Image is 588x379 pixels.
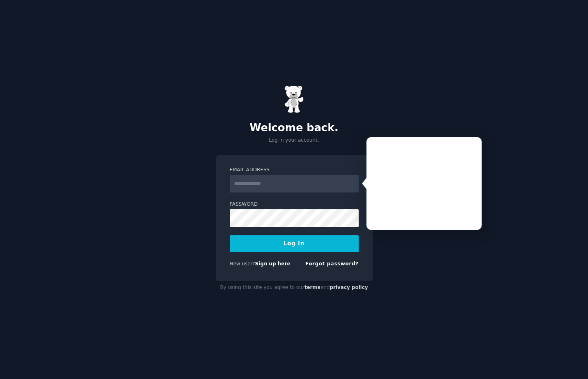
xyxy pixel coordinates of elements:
button: Log In [230,235,359,252]
img: Gummy Bear [284,85,304,113]
label: Password [230,201,359,208]
h2: Welcome back. [216,122,373,134]
a: Sign up here [255,261,290,267]
a: privacy policy [330,285,368,290]
p: Log in your account. [216,137,373,144]
div: By using this site you agree to our and [216,281,373,294]
a: Forgot password? [305,261,359,267]
span: New user? [230,261,255,267]
label: Email Address [230,166,359,174]
a: terms [304,285,320,290]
